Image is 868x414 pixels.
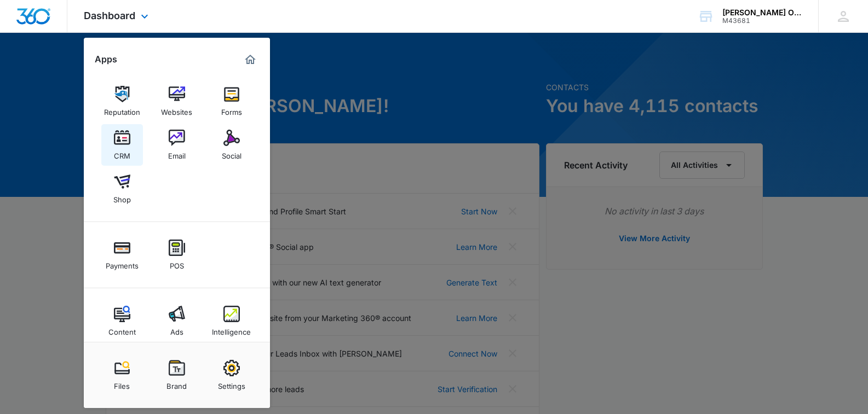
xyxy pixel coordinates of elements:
a: Email [156,124,198,166]
a: Marketing 360® Dashboard [242,51,259,68]
a: CRM [101,124,143,166]
div: Content [108,322,136,336]
a: Files [101,354,143,396]
div: Shop [113,190,131,204]
span: Dashboard [84,10,135,21]
a: POS [156,234,198,276]
a: Content [101,300,143,342]
div: Payments [106,256,139,270]
a: Payments [101,234,143,276]
div: account id [722,17,802,25]
div: Files [114,376,130,390]
a: Settings [211,354,252,396]
a: Brand [156,354,198,396]
div: CRM [114,146,130,160]
h2: Apps [95,54,117,65]
div: Social [222,146,242,160]
a: Websites [156,80,198,122]
a: Social [211,124,252,166]
a: Ads [156,300,198,342]
a: Intelligence [211,300,252,342]
div: Intelligence [212,322,251,336]
a: Shop [101,168,143,209]
div: account name [722,8,802,17]
div: Forms [221,102,242,116]
a: Forms [211,80,252,122]
div: Brand [166,376,187,390]
div: Ads [170,322,183,336]
div: Websites [161,102,192,116]
div: Email [168,146,186,160]
div: POS [170,256,184,270]
a: Reputation [101,80,143,122]
div: Reputation [104,102,140,116]
div: Settings [218,376,245,390]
